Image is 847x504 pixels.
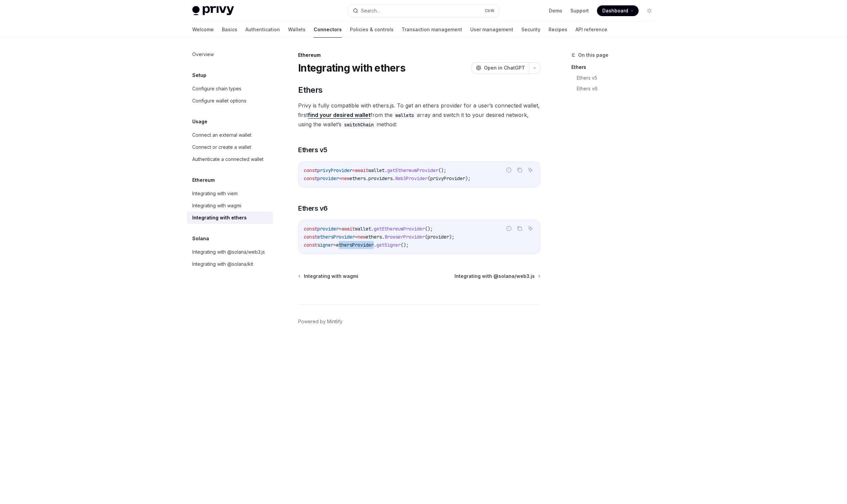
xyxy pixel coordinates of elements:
span: On this page [578,51,608,59]
span: Dashboard [602,7,628,14]
span: Ethers v6 [298,204,328,213]
span: (); [438,167,446,173]
div: Integrating with viem [192,190,238,198]
h5: Ethereum [192,176,215,184]
span: getEthereumProvider [374,226,425,232]
span: const [304,242,317,248]
code: switchChain [341,121,376,128]
span: Web3Provider [395,175,428,181]
div: Authenticate a connected wallet [192,155,264,163]
a: API reference [575,22,607,38]
a: Integrating with wagmi [187,200,273,212]
span: ethersProvider [336,242,374,248]
div: Integrating with @solana/web3.js [192,248,265,256]
a: Integrating with viem [187,187,273,200]
span: . [371,226,374,232]
span: Integrating with @solana/web3.js [454,273,535,280]
button: Ask AI [526,166,535,174]
a: Powered by Mintlify [298,318,342,325]
h5: Solana [192,235,209,243]
a: Welcome [192,22,214,38]
span: signer [317,242,333,248]
span: wallet [368,167,385,173]
button: Copy the contents from the code block [515,224,524,233]
img: light logo [192,6,234,15]
button: Report incorrect code [505,166,513,174]
button: Copy the contents from the code block [515,166,524,174]
span: . [374,242,376,248]
a: Ethers v6 [577,83,660,94]
a: Security [521,22,540,38]
span: Integrating with wagmi [304,273,358,280]
a: Wallets [288,22,306,38]
span: . [382,234,385,240]
a: Authentication [245,22,280,38]
span: = [352,167,355,173]
div: Integrating with wagmi [192,202,241,210]
a: find your desired wallet [308,112,370,119]
span: const [304,226,317,232]
button: Toggle dark mode [644,5,655,16]
span: = [333,242,336,248]
h5: Setup [192,71,206,79]
span: Ctrl K [485,8,495,13]
a: Configure chain types [187,83,273,95]
div: Configure chain types [192,85,241,93]
span: . [393,175,395,181]
code: wallets [393,112,417,119]
span: Ethers [298,85,322,95]
span: const [304,175,317,181]
a: Connectors [314,22,342,38]
span: = [339,175,341,181]
span: = [355,234,358,240]
span: const [304,234,317,240]
a: Dashboard [597,5,639,16]
span: Ethers v5 [298,145,327,155]
div: Integrating with ethers [192,214,247,222]
a: Demo [549,7,562,14]
h5: Usage [192,118,207,126]
a: Ethers [571,62,660,73]
a: Overview [187,48,273,60]
span: await [355,167,368,173]
div: Overview [192,50,214,58]
span: providers [368,175,393,181]
span: Open in ChatGPT [484,65,525,71]
span: provider [317,175,339,181]
div: Ethereum [298,52,540,58]
a: Integrating with wagmi [299,273,358,280]
span: getEthereumProvider [387,167,438,173]
a: Basics [222,22,237,38]
a: Transaction management [402,22,462,38]
a: Connect an external wallet [187,129,273,141]
button: Report incorrect code [505,224,513,233]
span: ethers [350,175,366,181]
h1: Integrating with ethers [298,62,405,74]
span: ); [465,175,471,181]
span: ); [449,234,454,240]
a: Integrating with @solana/kit [187,258,273,270]
span: (); [425,226,433,232]
span: = [339,226,341,232]
div: Integrating with @solana/kit [192,260,253,268]
a: Connect or create a wallet [187,141,273,153]
span: ethers [366,234,382,240]
span: await [341,226,355,232]
span: const [304,167,317,173]
span: Privy is fully compatible with ethers.js. To get an ethers provider for a user’s connected wallet... [298,101,540,129]
span: . [366,175,368,181]
span: provider [428,234,449,240]
span: ethersProvider [317,234,355,240]
a: Support [570,7,589,14]
span: provider [317,226,339,232]
a: Recipes [549,22,567,38]
a: Policies & controls [350,22,394,38]
a: Ethers v5 [577,73,660,83]
div: Configure wallet options [192,97,246,105]
span: BrowserProvider [385,234,425,240]
button: Search...CtrlK [348,5,499,17]
a: Integrating with @solana/web3.js [454,273,540,280]
div: Connect an external wallet [192,131,251,139]
a: Authenticate a connected wallet [187,153,273,165]
div: Connect or create a wallet [192,143,251,151]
